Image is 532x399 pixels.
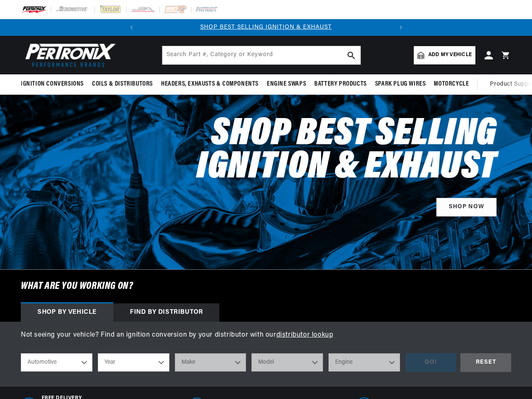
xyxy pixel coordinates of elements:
[157,74,263,94] summary: Headers, Exhausts & Components
[98,353,169,372] select: Year
[21,303,113,322] div: Shop by vehicle
[251,353,323,372] select: Model
[375,80,426,89] span: Spark Plug Wires
[21,353,92,372] select: Ride Type
[430,74,473,94] summary: Motorcycle
[200,24,332,30] a: SHOP BEST SELLING IGNITION & EXHAUST
[140,23,393,32] div: 1 of 2
[436,198,497,217] a: SHOP NOW
[393,19,409,36] button: Translation missing: en.sections.announcements.next_announcement
[314,80,367,89] span: Battery Products
[21,41,117,69] img: Pertronix
[276,332,333,338] a: distributor lookup
[460,353,511,372] div: RESET
[123,19,140,36] button: Translation missing: en.sections.announcements.previous_announcement
[21,74,88,94] summary: Ignition Conversions
[263,74,310,94] summary: Engine Swaps
[140,23,393,32] div: Announcement
[141,118,497,185] h2: Shop Best Selling Ignition & Exhaust
[414,46,475,64] a: Add my vehicle
[113,303,219,322] div: Find by Distributor
[92,80,153,89] span: Coils & Distributors
[162,46,360,64] input: Search Part #, Category or Keyword
[21,80,84,89] span: Ignition Conversions
[371,74,430,94] summary: Spark Plug Wires
[21,330,511,341] p: Not seeing your vehicle? Find an ignition conversion by your distributor with our
[434,80,469,89] span: Motorcycle
[175,353,246,372] select: Make
[161,80,259,89] span: Headers, Exhausts & Components
[342,46,360,64] button: search button
[328,353,400,372] select: Engine
[267,80,306,89] span: Engine Swaps
[88,74,157,94] summary: Coils & Distributors
[428,51,472,59] span: Add my vehicle
[310,74,371,94] summary: Battery Products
